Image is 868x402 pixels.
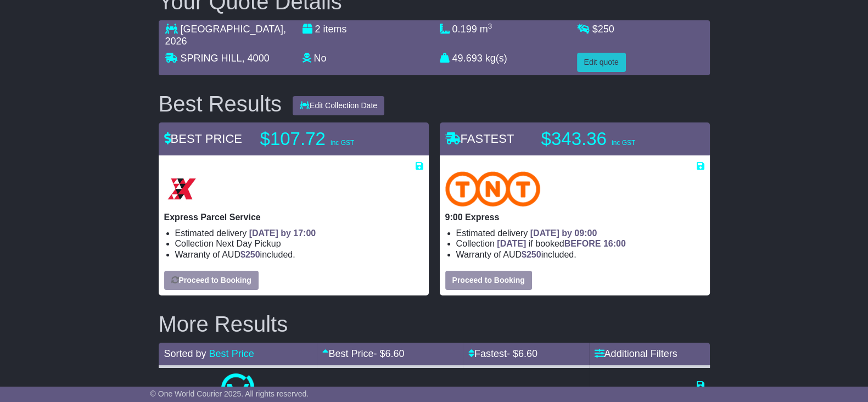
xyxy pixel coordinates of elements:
[452,53,483,64] span: 49.693
[456,249,704,260] li: Warranty of AUD included.
[165,24,286,47] span: , 2026
[456,228,704,238] li: Estimated delivery
[331,139,354,147] span: inc GST
[164,348,206,359] span: Sorted by
[530,228,597,238] span: [DATE] by 09:00
[592,24,614,35] span: $
[245,250,260,259] span: 250
[485,53,507,64] span: kg(s)
[507,348,537,359] span: - $
[480,24,492,35] span: m
[445,171,541,206] img: TNT Domestic: 9:00 Express
[445,212,704,222] p: 9:00 Express
[468,348,537,359] a: Fastest- $6.60
[445,271,532,290] button: Proceed to Booking
[150,389,309,398] span: © One World Courier 2025. All rights reserved.
[175,249,423,260] li: Warranty of AUD included.
[164,132,242,146] span: BEST PRICE
[541,128,679,150] p: $343.36
[322,348,404,359] a: Best Price- $6.60
[216,239,281,248] span: Next Day Pickup
[175,228,423,238] li: Estimated delivery
[209,348,254,359] a: Best Price
[527,250,541,259] span: 250
[293,96,384,115] button: Edit Collection Date
[497,239,526,248] span: [DATE]
[385,348,404,359] span: 6.60
[181,24,283,35] span: [GEOGRAPHIC_DATA]
[577,53,626,72] button: Edit quote
[488,22,492,30] sup: 3
[249,228,316,238] span: [DATE] by 17:00
[164,212,423,222] p: Express Parcel Service
[603,239,626,248] span: 16:00
[164,271,259,290] button: Proceed to Booking
[456,238,704,249] li: Collection
[522,250,541,259] span: $
[242,53,270,64] span: , 4000
[164,171,199,206] img: Border Express: Express Parcel Service
[181,53,242,64] span: SPRING HILL
[373,348,404,359] span: - $
[240,250,260,259] span: $
[159,312,710,336] h2: More Results
[445,132,514,146] span: FASTEST
[612,139,635,147] span: inc GST
[260,128,397,150] p: $107.72
[564,239,601,248] span: BEFORE
[518,348,537,359] span: 6.60
[323,24,347,35] span: items
[175,238,423,249] li: Collection
[452,24,477,35] span: 0.199
[497,239,625,248] span: if booked
[598,24,614,35] span: 250
[315,24,321,35] span: 2
[595,348,677,359] a: Additional Filters
[314,53,327,64] span: No
[153,92,288,116] div: Best Results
